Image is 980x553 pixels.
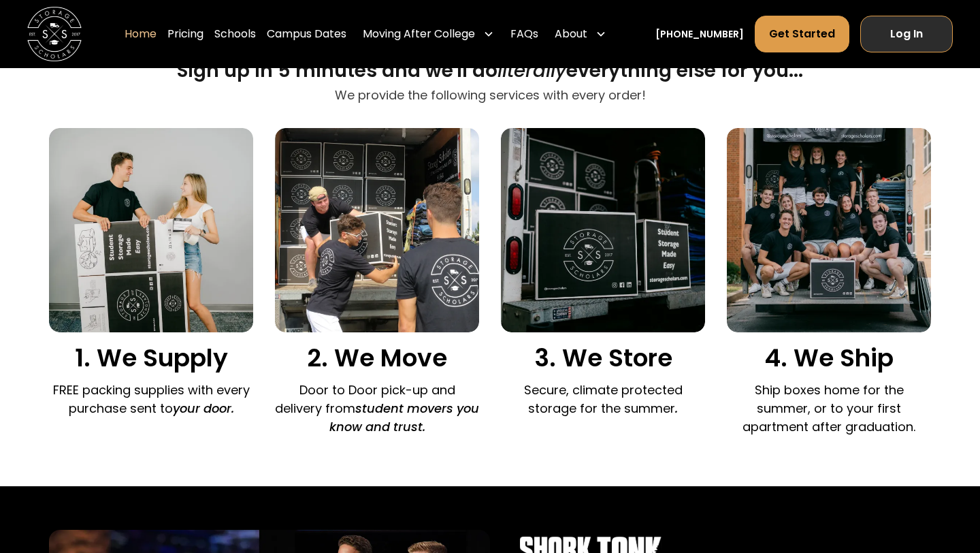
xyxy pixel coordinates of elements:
[497,57,566,83] span: literally
[755,16,849,52] a: Get Started
[501,381,705,417] p: Secure, climate protected storage for the summer
[275,343,479,373] h3: 2. We Move
[727,343,931,373] h3: 4. We Ship
[177,86,803,104] p: We provide the following services with every order!
[275,381,479,436] p: Door to Door pick-up and delivery from
[177,58,803,82] h2: Sign up in 5 minutes and we'll do everything else for you...
[860,16,953,52] a: Log In
[329,400,480,435] em: student movers you know and trust.
[167,15,203,53] a: Pricing
[655,27,744,42] a: [PHONE_NUMBER]
[501,128,705,332] img: We store your boxes.
[727,381,931,436] p: Ship boxes home for the summer, or to your first apartment after graduation.
[27,7,82,61] a: home
[49,381,253,417] p: FREE packing supplies with every purchase sent to
[357,15,500,53] div: Moving After College
[49,128,253,332] img: We supply packing materials.
[549,15,612,53] div: About
[275,128,479,332] img: Door to door pick and delivery.
[727,128,931,332] img: We ship your belongings.
[49,343,253,373] h3: 1. We Supply
[125,15,157,53] a: Home
[675,400,678,417] em: .
[173,400,234,417] em: your door.
[363,26,475,42] div: Moving After College
[510,15,538,53] a: FAQs
[27,7,82,61] img: Storage Scholars main logo
[214,15,256,53] a: Schools
[555,26,587,42] div: About
[501,343,705,373] h3: 3. We Store
[267,15,346,53] a: Campus Dates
